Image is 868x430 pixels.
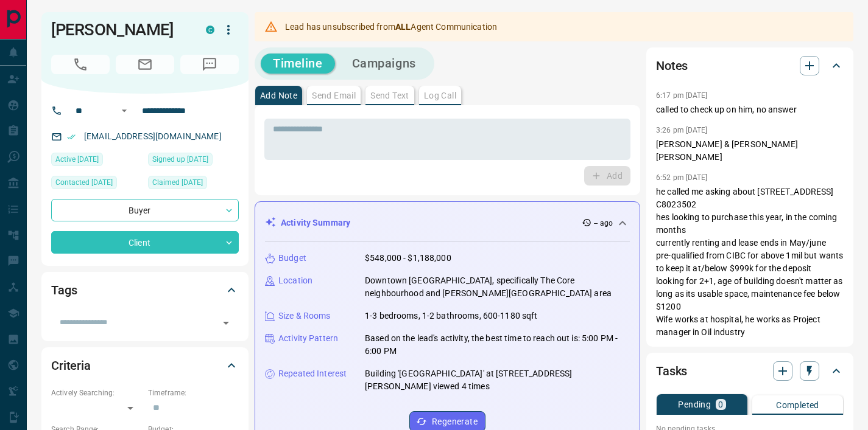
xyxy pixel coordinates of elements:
span: Message [180,55,239,74]
button: Timeline [261,54,335,74]
p: Based on the lead's activity, the best time to reach out is: 5:00 PM - 6:00 PM [365,332,630,358]
p: 6:17 pm [DATE] [656,91,708,100]
p: Activity Summary [281,217,350,229]
svg: Email Verified [67,133,76,141]
h2: Criteria [51,356,91,375]
div: Tasks [656,356,844,386]
span: Contacted [DATE] [55,176,113,189]
strong: ALL [395,22,411,32]
span: Signed up [DATE] [152,153,208,165]
p: Budget [278,252,306,265]
span: Claimed [DATE] [152,176,203,189]
p: Timeframe: [148,387,239,398]
p: 3:26 pm [DATE] [656,126,708,134]
p: he called me asking about [STREET_ADDRESS] C8023502 hes looking to purchase this year, in the com... [656,186,844,339]
a: [EMAIL_ADDRESS][DOMAIN_NAME] [84,131,222,141]
span: Call [51,55,110,74]
h2: Notes [656,56,688,75]
div: Criteria [51,351,239,380]
p: $548,000 - $1,188,000 [365,252,451,265]
button: Open [217,314,235,331]
div: Wed May 21 2025 [51,153,142,170]
div: condos.ca [206,26,214,34]
span: Email [116,55,174,74]
div: Notes [656,51,844,80]
p: Downtown [GEOGRAPHIC_DATA], specifically The Core neighbourhood and [PERSON_NAME][GEOGRAPHIC_DATA... [365,274,630,300]
p: 1-3 bedrooms, 1-2 bathrooms, 600-1180 sqft [365,310,538,322]
p: [PERSON_NAME] & [PERSON_NAME] [PERSON_NAME] [656,138,844,164]
p: Add Note [260,91,297,100]
div: Activity Summary-- ago [265,212,630,234]
div: Lead has unsubscribed from Agent Communication [285,16,497,38]
p: Building '[GEOGRAPHIC_DATA]' at [STREET_ADDRESS][PERSON_NAME] viewed 4 times [365,367,630,393]
span: Active [DATE] [55,153,99,165]
div: Tue Mar 26 2024 [51,176,142,193]
div: Tags [51,276,239,305]
p: Actively Searching: [51,387,142,398]
p: Pending [678,400,711,409]
p: Size & Rooms [278,310,331,322]
h1: [PERSON_NAME] [51,20,188,40]
p: Activity Pattern [278,332,338,345]
p: 6:52 pm [DATE] [656,173,708,182]
div: Sat Mar 12 2022 [148,153,239,170]
p: Location [278,274,312,287]
p: -- ago [594,218,613,229]
p: Repeated Interest [278,367,347,380]
p: 0 [718,400,723,409]
div: Buyer [51,199,239,221]
h2: Tags [51,280,77,300]
button: Open [117,103,132,118]
h2: Tasks [656,361,687,381]
button: Campaigns [340,54,428,74]
p: called to check up on him, no answer [656,103,844,116]
div: Client [51,231,239,254]
div: Fri Jan 12 2024 [148,176,239,193]
p: Completed [776,401,819,409]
